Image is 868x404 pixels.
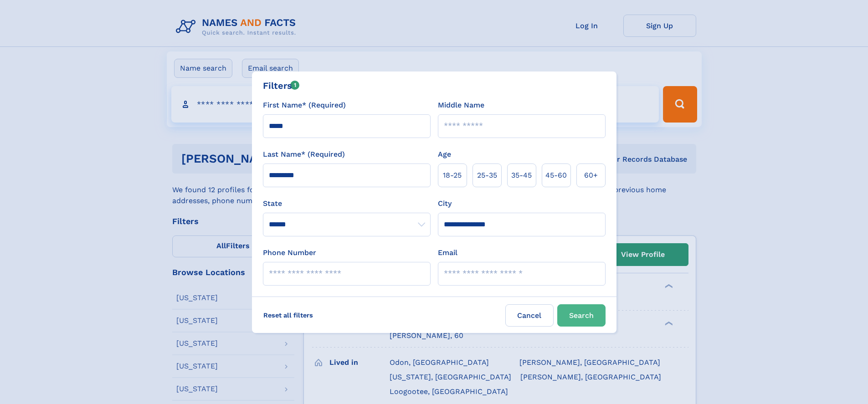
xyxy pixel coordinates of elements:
[584,170,598,181] span: 60+
[257,304,319,326] label: Reset all filters
[557,304,606,327] button: Search
[438,198,452,209] label: City
[477,170,497,181] span: 25‑35
[438,100,484,111] label: Middle Name
[438,247,457,258] label: Email
[263,79,300,92] div: Filters
[263,247,316,258] label: Phone Number
[545,170,567,181] span: 45‑60
[511,170,532,181] span: 35‑45
[263,198,431,209] label: State
[505,304,554,327] label: Cancel
[263,149,345,160] label: Last Name* (Required)
[443,170,462,181] span: 18‑25
[263,100,346,111] label: First Name* (Required)
[438,149,451,160] label: Age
